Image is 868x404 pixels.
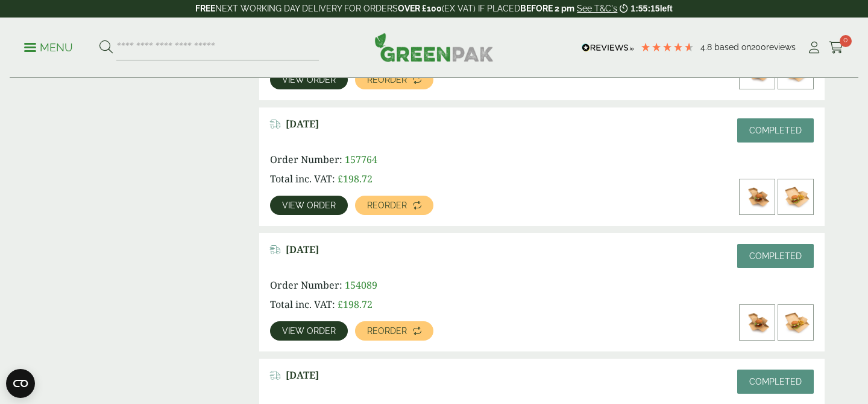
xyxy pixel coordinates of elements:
[714,42,751,52] span: Based on
[345,278,377,292] span: 154089
[749,251,802,261] span: Completed
[286,370,319,381] span: [DATE]
[355,196,433,215] a: Reorder
[829,42,844,54] i: Cart
[270,321,348,341] a: View order
[374,33,494,62] img: GreenPak Supplies
[700,42,714,52] span: 4.8
[749,126,802,135] span: Completed
[355,70,433,89] a: Reorder
[660,4,673,13] span: left
[640,42,694,53] div: 4.79 Stars
[367,201,407,210] span: Reorder
[398,4,442,13] strong: OVER £100
[270,172,335,185] span: Total inc. VAT:
[24,40,73,53] a: Menu
[367,327,407,335] span: Reorder
[270,196,348,215] a: View order
[807,42,822,54] i: My Account
[840,35,852,47] span: 0
[345,153,377,166] span: 157764
[286,118,319,130] span: [DATE]
[751,42,766,52] span: 200
[778,305,813,340] img: GP2520076-EDITED-Premium-Kraft-Burger-and-Fries-box-with-Burger-and-Fries-300x200.png
[631,4,659,13] span: 1:55:15
[282,327,336,335] span: View order
[766,42,796,52] span: reviews
[582,43,634,52] img: REVIEWS.io
[520,4,574,13] strong: BEFORE 2 pm
[282,201,336,210] span: View order
[270,298,335,311] span: Total inc. VAT:
[338,172,373,185] bdi: 198.72
[282,75,336,84] span: View order
[740,305,775,340] img: GP2520075-Premium-Kraft-Burger-Box-with-Burger-300x200.jpg
[338,298,373,311] bdi: 198.72
[829,39,844,57] a: 0
[778,179,813,214] img: GP2520076-EDITED-Premium-Kraft-Burger-and-Fries-box-with-Burger-and-Fries-300x200.png
[195,4,215,13] strong: FREE
[338,298,343,311] span: £
[286,244,319,255] span: [DATE]
[6,369,35,398] button: Open CMP widget
[367,75,407,84] span: Reorder
[355,321,433,341] a: Reorder
[749,377,802,386] span: Completed
[270,278,342,292] span: Order Number:
[740,179,775,214] img: GP2520075-Premium-Kraft-Burger-Box-with-Burger-300x200.jpg
[270,153,342,166] span: Order Number:
[577,4,617,13] a: See T&C's
[338,172,343,185] span: £
[270,70,348,89] a: View order
[24,40,73,55] p: Menu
